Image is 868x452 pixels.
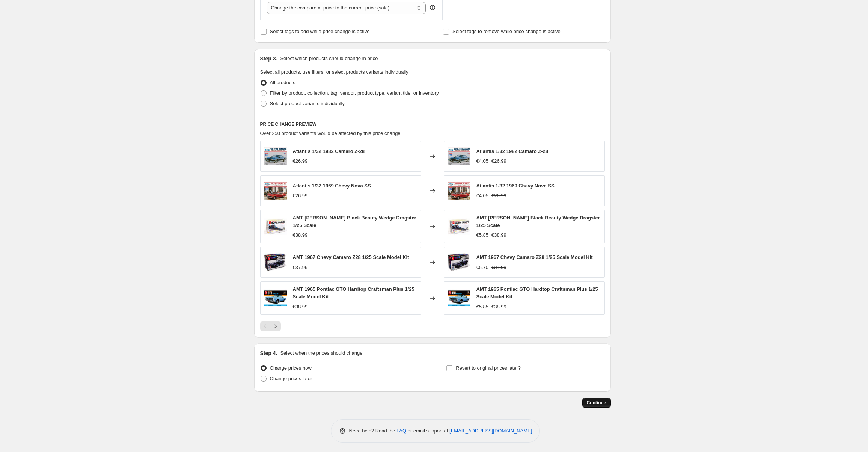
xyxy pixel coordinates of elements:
button: Next [270,321,281,331]
span: AMT [PERSON_NAME] Black Beauty Wedge Dragster 1/25 Scale [293,215,416,228]
span: AMT 1965 Pontiac GTO Hardtop Craftsman Plus 1/25 Scale Model Kit [476,286,598,299]
span: Select tags to remove while price change is active [452,29,561,34]
strike: €38.99 [491,303,506,311]
button: Continue [582,398,611,408]
span: Atlantis 1/32 1969 Chevy Nova SS [476,183,555,189]
img: amt-1965-pontiac-gto-hardtop-craftsman-plus-125-scale-model-kit-988566_80x.jpg [448,287,470,310]
img: amt-steve-mcgee-black-beauty-wedge-dragster-125-scale-584650_80x.jpg [264,215,287,238]
span: AMT 1965 Pontiac GTO Hardtop Craftsman Plus 1/25 Scale Model Kit [293,286,414,299]
img: atlantis-132-1982-camaro-z-28-984849_80x.jpg [448,145,470,168]
img: atlantis-132-1969-chevy-nova-ss-279732_80x.jpg [448,180,470,202]
span: Continue [587,400,606,406]
span: AMT [PERSON_NAME] Black Beauty Wedge Dragster 1/25 Scale [476,215,600,228]
div: €38.99 [293,303,308,311]
div: €5.85 [476,303,489,311]
h2: Step 4. [260,349,277,357]
strike: €37.99 [491,264,506,271]
div: €5.85 [476,231,489,239]
span: Filter by product, collection, tag, vendor, product type, variant title, or inventory [270,90,439,96]
h6: PRICE CHANGE PREVIEW [260,121,605,127]
div: €26.99 [293,157,308,165]
img: amt-1965-pontiac-gto-hardtop-craftsman-plus-125-scale-model-kit-988566_80x.jpg [264,287,287,310]
span: Change prices now [270,365,312,371]
img: atlantis-132-1969-chevy-nova-ss-279732_80x.jpg [264,180,287,202]
h2: Step 3. [260,55,277,62]
span: Atlantis 1/32 1969 Chevy Nova SS [293,183,371,189]
div: €37.99 [293,264,308,271]
span: AMT 1967 Chevy Camaro Z28 1/25 Scale Model Kit [293,254,409,260]
span: All products [270,80,295,85]
span: Select product variants individually [270,101,345,106]
span: Select all products, use filters, or select products variants individually [260,69,408,75]
img: atlantis-132-1982-camaro-z-28-984849_80x.jpg [264,145,287,168]
span: Change prices later [270,376,312,381]
div: €5.70 [476,264,489,271]
div: €4.05 [476,192,489,200]
a: FAQ [396,428,406,434]
span: Revert to original prices later? [456,365,521,371]
span: Need help? Read the [349,428,397,434]
strike: €26.99 [491,192,506,200]
div: €4.05 [476,157,489,165]
strike: €38.99 [491,231,506,239]
div: €38.99 [293,231,308,239]
span: Select tags to add while price change is active [270,29,370,34]
nav: Pagination [260,321,281,331]
div: €26.99 [293,192,308,200]
span: AMT 1967 Chevy Camaro Z28 1/25 Scale Model Kit [476,254,593,260]
strike: €26.99 [491,157,506,165]
img: AMT1309-67ChevyCamaroZ28_PKG-front_900x_bda7a40a-9ce9-4b0a-bab1-df10866d28e3_80x.jpg [264,251,287,274]
a: [EMAIL_ADDRESS][DOMAIN_NAME] [449,428,532,434]
span: Atlantis 1/32 1982 Camaro Z-28 [293,148,365,154]
span: or email support at [406,428,449,434]
p: Select when the prices should change [280,349,362,357]
span: Atlantis 1/32 1982 Camaro Z-28 [476,148,548,154]
img: amt-steve-mcgee-black-beauty-wedge-dragster-125-scale-584650_80x.jpg [448,215,470,238]
div: help [429,4,436,11]
span: Over 250 product variants would be affected by this price change: [260,130,402,136]
img: AMT1309-67ChevyCamaroZ28_PKG-front_900x_bda7a40a-9ce9-4b0a-bab1-df10866d28e3_80x.jpg [448,251,470,274]
p: Select which products should change in price [280,55,378,62]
